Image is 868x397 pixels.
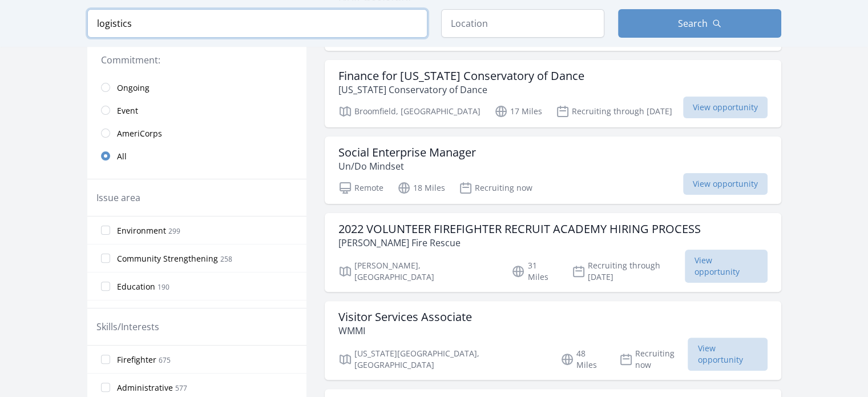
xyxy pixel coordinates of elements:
[619,348,688,371] p: Recruiting now
[338,159,476,173] p: Un/Do Mindset
[87,9,427,38] input: Keyword
[441,9,604,38] input: Location
[101,254,110,263] input: Community Strengthening 258
[117,151,127,162] span: All
[338,348,547,371] p: [US_STATE][GEOGRAPHIC_DATA], [GEOGRAPHIC_DATA]
[683,97,768,118] span: View opportunity
[117,128,162,139] span: AmeriCorps
[494,105,542,118] p: 17 Miles
[397,181,445,195] p: 18 Miles
[338,260,498,283] p: [PERSON_NAME], [GEOGRAPHIC_DATA]
[158,282,169,292] span: 190
[338,146,476,159] h3: Social Enterprise Manager
[683,173,768,195] span: View opportunity
[338,181,383,195] p: Remote
[117,82,150,94] span: Ongoing
[338,310,472,324] h3: Visitor Services Associate
[96,320,159,334] legend: Skills/Interests
[325,213,781,292] a: 2022 VOLUNTEER FIREFIGHTER RECRUIT ACADEMY HIRING PROCESS [PERSON_NAME] Fire Rescue [PERSON_NAME]...
[618,9,781,38] button: Search
[325,301,781,380] a: Visitor Services Associate WMMI [US_STATE][GEOGRAPHIC_DATA], [GEOGRAPHIC_DATA] 48 Miles Recruitin...
[325,137,781,204] a: Social Enterprise Manager Un/Do Mindset Remote 18 Miles Recruiting now View opportunity
[338,105,481,118] p: Broomfield, [GEOGRAPHIC_DATA]
[338,83,584,97] p: [US_STATE] Conservatory of Dance
[556,105,672,118] p: Recruiting through [DATE]
[572,260,685,283] p: Recruiting through [DATE]
[325,60,781,127] a: Finance for [US_STATE] Conservatory of Dance [US_STATE] Conservatory of Dance Broomfield, [GEOGRA...
[101,226,110,235] input: Environment 299
[117,105,138,117] span: Event
[338,222,701,236] h3: 2022 VOLUNTEER FIREFIGHTER RECRUIT ACADEMY HIRING PROCESS
[87,76,306,99] a: Ongoing
[87,122,306,145] a: AmeriCorps
[338,69,584,83] h3: Finance for [US_STATE] Conservatory of Dance
[101,53,293,67] legend: Commitment:
[87,99,306,122] a: Event
[678,17,708,30] span: Search
[87,145,306,167] a: All
[220,254,232,264] span: 258
[117,281,155,292] span: Education
[101,355,110,364] input: Firefighter 675
[685,250,767,283] span: View opportunity
[459,181,532,195] p: Recruiting now
[168,226,180,236] span: 299
[117,253,218,264] span: Community Strengthening
[511,260,558,283] p: 31 Miles
[175,383,187,393] span: 577
[338,324,472,338] p: WMMI
[688,338,767,371] span: View opportunity
[117,382,173,394] span: Administrative
[101,282,110,291] input: Education 190
[117,225,166,236] span: Environment
[96,191,140,204] legend: Issue area
[101,383,110,392] input: Administrative 577
[338,236,701,250] p: [PERSON_NAME] Fire Rescue
[159,355,171,365] span: 675
[117,354,156,366] span: Firefighter
[560,348,605,371] p: 48 Miles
